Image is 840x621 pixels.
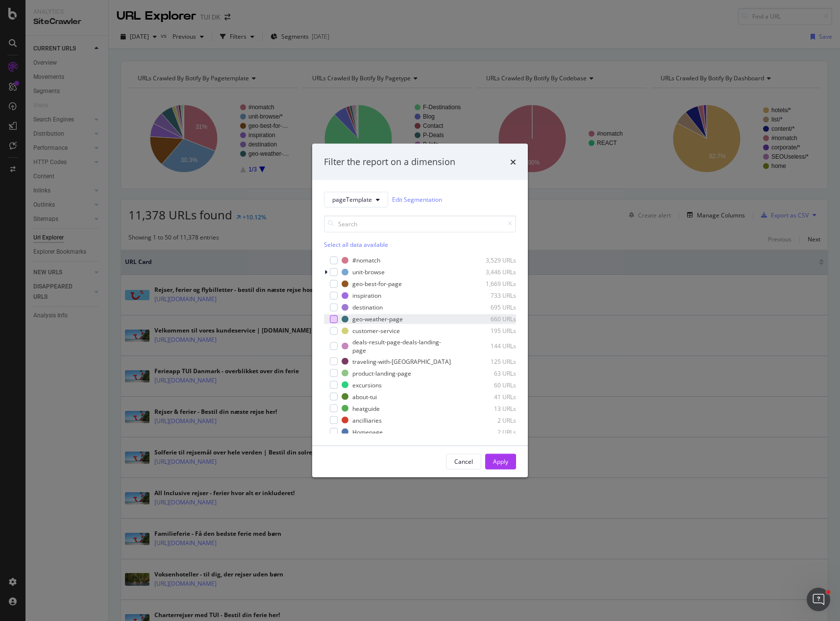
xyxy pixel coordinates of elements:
div: 660 URLs [468,315,516,323]
div: 13 URLs [468,404,516,412]
div: 63 URLs [468,369,516,377]
div: unit-browse [352,268,385,276]
div: heatguide [352,404,380,412]
div: customer-service [352,327,400,335]
div: deals-result-page-deals-landing-page [352,337,454,354]
div: 733 URLs [468,291,516,300]
div: modal [312,144,528,478]
div: Filter the report on a dimension [324,156,455,168]
div: 2 URLs [468,428,516,436]
button: Apply [485,454,516,469]
input: Search [324,215,516,232]
div: 144 URLs [468,342,516,350]
div: geo-best-for-page [352,280,402,288]
div: 195 URLs [468,327,516,335]
div: inspiration [352,291,381,300]
div: 125 URLs [468,357,516,365]
span: pageTemplate [332,195,372,204]
div: 2 URLs [468,416,516,424]
div: times [510,156,516,168]
div: Select all data available [324,240,516,248]
div: product-landing-page [352,369,411,377]
div: 695 URLs [468,303,516,311]
div: excursions [352,381,382,389]
div: Homepage [352,428,383,436]
div: destination [352,303,383,311]
div: #nomatch [352,256,380,264]
div: geo-weather-page [352,315,403,323]
iframe: Intercom live chat [807,588,830,611]
div: ancilliaries [352,416,382,424]
div: 1,669 URLs [468,280,516,288]
a: Edit Segmentation [392,194,442,205]
div: Cancel [454,457,473,466]
div: 3,446 URLs [468,268,516,276]
div: traveling-with-[GEOGRAPHIC_DATA] [352,357,451,365]
div: 60 URLs [468,381,516,389]
div: 3,529 URLs [468,256,516,264]
div: Apply [493,457,508,466]
div: 41 URLs [468,392,516,401]
div: about-tui [352,392,377,401]
button: Cancel [446,454,481,469]
button: pageTemplate [324,191,388,207]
